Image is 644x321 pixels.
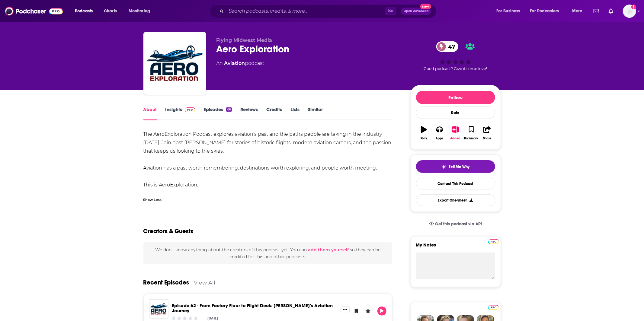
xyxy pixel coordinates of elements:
[530,7,559,15] span: For Podcasters
[488,238,499,244] a: Pro website
[240,106,258,120] a: Reviews
[377,307,386,316] button: Play
[143,106,157,120] a: About
[442,41,459,52] span: 47
[104,7,117,15] span: Charts
[416,106,495,119] div: Rate
[226,6,385,16] input: Search podcasts, credits, & more...
[404,10,429,13] span: Open Advanced
[75,7,93,15] span: Podcasts
[203,106,232,120] a: Episodes66
[432,122,447,144] button: Apps
[216,37,272,43] span: Flying Midwest Media
[364,307,373,316] button: Leave a Rating
[449,164,469,169] span: Tell Me Why
[436,137,444,140] div: Apps
[341,307,350,313] button: Show More Button
[424,217,487,231] a: Get this podcast via API
[623,5,636,18] img: User Profile
[441,164,446,169] img: tell me why sparkle
[290,106,300,120] a: Lists
[492,6,528,16] button: open menu
[171,316,198,320] div: Community Rating: 0 out of 5
[165,106,195,120] a: InsightsPodchaser Pro
[266,106,282,120] a: Credits
[424,66,487,71] span: Good podcast? Give it some love!
[436,41,459,52] a: 47
[143,130,392,189] div: The AeroExploration Podcast explores aviation’s past and the paths people are taking in the indus...
[129,7,150,15] span: Monitoring
[145,33,205,94] img: Aero Exploration
[464,137,478,140] div: Bookmark
[124,6,158,16] button: open menu
[488,305,499,310] img: Podchaser Pro
[631,5,636,9] svg: Add a profile image
[5,5,63,17] img: Podchaser - Follow, Share and Rate Podcasts
[568,6,590,16] button: open menu
[143,279,189,286] a: Recent Episodes
[447,122,463,144] button: Added
[194,279,216,286] a: View All
[308,247,349,252] button: add them yourself
[526,6,568,16] button: open menu
[479,122,495,144] button: Share
[421,137,427,140] div: Play
[416,160,495,173] button: tell me why sparkleTell Me Why
[435,221,482,227] span: Get this podcast via API
[416,122,432,144] button: Play
[572,7,582,15] span: More
[591,6,601,16] a: Show notifications dropdown
[450,137,461,140] div: Added
[606,6,616,16] a: Show notifications dropdown
[100,6,120,16] a: Charts
[483,137,491,140] div: Share
[420,4,431,9] span: New
[463,122,479,144] button: Bookmark
[410,37,501,75] div: 47Good podcast? Give it some love!
[172,303,333,313] a: Episode 62 - From Factory Floor to Flight Deck: Joe’s Aviation Journey
[185,107,195,112] img: Podchaser Pro
[308,106,323,120] a: Similar
[216,60,264,67] div: An podcast
[385,7,396,15] span: ⌘ K
[401,8,431,15] button: Open AdvancedNew
[71,6,101,16] button: open menu
[226,107,232,112] div: 66
[215,4,442,18] div: Search podcasts, credits, & more...
[496,7,520,15] span: For Business
[207,316,218,320] div: [DATE]
[416,91,495,104] button: Follow
[416,242,495,253] label: My Notes
[623,5,636,18] button: Show profile menu
[488,304,499,310] a: Pro website
[149,299,168,319] img: Episode 62 - From Factory Floor to Flight Deck: Joe’s Aviation Journey
[352,307,361,316] button: Bookmark Episode
[143,227,194,235] h2: Creators & Guests
[224,60,245,66] a: Aviation
[488,239,499,244] img: Podchaser Pro
[416,178,495,189] a: Contact This Podcast
[416,194,495,206] button: Export One-Sheet
[155,247,380,259] span: We don't know anything about the creators of this podcast yet . You can so they can be credited f...
[623,5,636,18] span: Logged in as TeemsPR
